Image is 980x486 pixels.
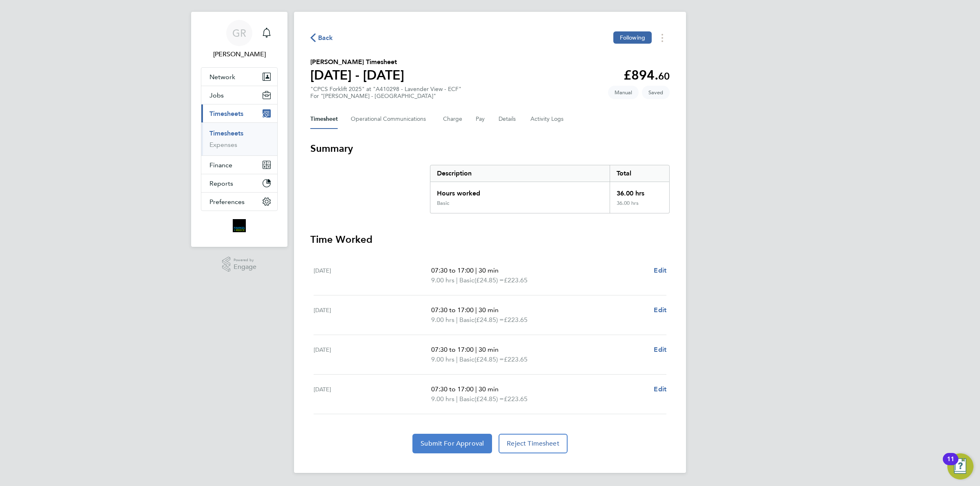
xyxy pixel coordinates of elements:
div: Description [430,165,610,182]
button: Back [310,33,333,43]
div: Hours worked [430,182,610,200]
button: Timesheet [310,109,338,129]
img: bromak-logo-retina.png [233,219,246,232]
button: Open Resource Center, 11 new notifications [947,453,973,479]
span: 07:30 to 17:00 [431,306,474,314]
div: [DATE] [314,345,431,364]
button: Following [613,31,652,44]
span: Edit [654,346,666,353]
div: Timesheets [201,122,277,155]
span: Edit [654,266,666,274]
span: GR [232,28,246,38]
span: Basic [459,355,474,364]
span: Following [620,34,645,41]
span: Gareth Richardson [201,49,278,59]
span: 30 min [479,385,499,393]
span: | [456,355,458,363]
div: [DATE] [314,266,431,285]
nav: Main navigation [191,12,287,247]
span: £223.65 [504,395,528,403]
button: Reject Timesheet [499,434,568,453]
span: This timesheet was manually created. [608,86,639,99]
span: This timesheet is Saved. [642,86,670,99]
span: | [475,266,477,274]
div: Total [610,165,669,182]
div: "CPCS Forklift 2025" at "A410298 - Lavender View - ECF" [310,86,461,100]
span: | [456,316,458,324]
span: 9.00 hrs [431,276,454,284]
span: £223.65 [504,355,528,363]
span: | [475,346,477,353]
span: Engage [234,264,256,271]
section: Timesheet [310,142,670,453]
span: | [456,276,458,284]
button: Timesheets [201,104,277,122]
span: Edit [654,306,666,314]
span: (£24.85) = [474,316,504,324]
a: GR[PERSON_NAME] [201,20,278,59]
span: Finance [209,161,232,169]
div: 11 [947,459,954,470]
span: 30 min [479,346,499,353]
span: Jobs [209,91,224,99]
span: 9.00 hrs [431,355,454,363]
span: (£24.85) = [474,276,504,284]
app-decimal: £894. [624,67,670,83]
span: (£24.85) = [474,395,504,403]
button: Finance [201,156,277,174]
button: Details [499,109,517,129]
h1: [DATE] - [DATE] [310,67,404,83]
button: Timesheets Menu [655,31,670,44]
span: Reports [209,180,233,187]
span: 30 min [479,306,499,314]
a: Edit [654,266,666,275]
span: Timesheets [209,110,243,118]
div: Summary [430,165,670,213]
span: Reject Timesheet [507,439,559,448]
span: 30 min [479,266,499,274]
span: 60 [658,70,670,82]
span: | [475,306,477,314]
div: [DATE] [314,384,431,404]
button: Charge [443,109,463,129]
h2: [PERSON_NAME] Timesheet [310,57,404,67]
span: | [456,395,458,403]
h3: Summary [310,142,670,155]
button: Network [201,68,277,86]
a: Edit [654,345,666,355]
a: Timesheets [209,129,243,137]
span: 07:30 to 17:00 [431,266,474,274]
div: [DATE] [314,305,431,325]
button: Operational Communications [351,109,430,129]
span: 07:30 to 17:00 [431,346,474,353]
div: Basic [437,200,449,206]
span: 9.00 hrs [431,316,454,324]
span: Powered by [234,257,256,264]
button: Jobs [201,86,277,104]
button: Reports [201,174,277,192]
span: Submit For Approval [421,439,484,448]
button: Preferences [201,193,277,211]
span: £223.65 [504,316,528,324]
span: 9.00 hrs [431,395,454,403]
a: Expenses [209,141,237,149]
span: Back [318,33,333,43]
div: 36.00 hrs [610,200,669,213]
span: | [475,385,477,393]
span: £223.65 [504,276,528,284]
span: Preferences [209,198,245,206]
span: Basic [459,394,474,404]
a: Go to home page [201,219,278,232]
button: Pay [476,109,486,129]
a: Powered byEngage [222,257,257,272]
span: Basic [459,315,474,325]
a: Edit [654,384,666,394]
span: Edit [654,385,666,393]
button: Submit For Approval [412,434,492,453]
span: Basic [459,275,474,285]
span: 07:30 to 17:00 [431,385,474,393]
div: For "[PERSON_NAME] - [GEOGRAPHIC_DATA]" [310,93,461,100]
button: Activity Logs [530,109,565,129]
a: Edit [654,305,666,315]
span: Network [209,73,235,81]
